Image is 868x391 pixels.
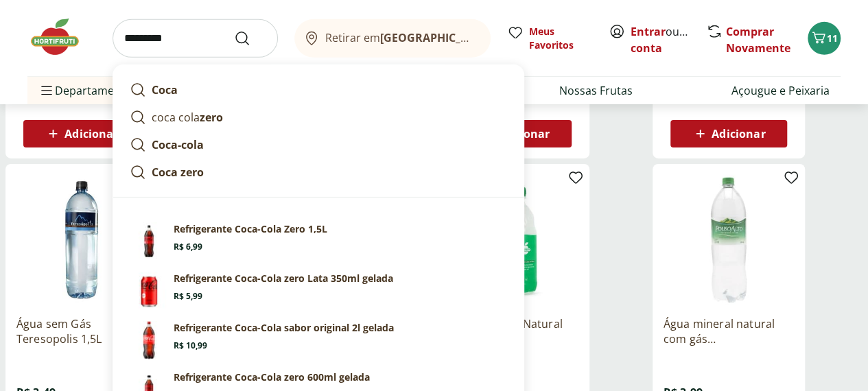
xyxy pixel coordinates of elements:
[16,175,147,305] img: Água sem Gás Teresopolis 1,5L
[726,24,790,56] a: Comprar Novamente
[38,74,55,107] button: Menu
[124,266,513,316] a: Coca-Cola Zero Açúcar Lata 350ml GeladaRefrigerante Coca-Cola zero Lata 350ml geladaR$ 5,99
[664,316,794,346] a: Água mineral natural com gás [GEOGRAPHIC_DATA] 1,5l
[174,272,393,285] p: Refrigerante Coca-Cola zero Lata 350ml gelada
[631,24,706,56] a: Criar conta
[174,340,207,351] span: R$ 10,99
[152,82,178,97] strong: Coca
[152,137,204,152] strong: Coca-cola
[507,25,592,52] a: Meus Favoritos
[174,370,370,384] p: Refrigerante Coca-Cola zero 600ml gelada
[124,217,513,266] a: Refrigerante Coca-Cola Zero 1,5LR$ 6,99
[174,241,202,252] span: R$ 6,99
[124,316,513,365] a: Refrigerante Coca-Cola Original 2L GeladaRefrigerante Coca-Cola sabor original 2l geladaR$ 10,99
[731,82,830,99] a: Açougue e Peixaria
[152,165,204,180] strong: Coca zero
[130,272,168,310] img: Coca-Cola Zero Açúcar Lata 350ml Gelada
[124,131,513,158] a: Coca-cola
[130,321,168,359] img: Refrigerante Coca-Cola Original 2L Gelada
[174,291,202,302] span: R$ 5,99
[670,120,787,147] button: Adicionar
[294,19,491,58] button: Retirar em[GEOGRAPHIC_DATA]/[GEOGRAPHIC_DATA]
[234,30,267,47] button: Submit Search
[152,109,223,126] p: coca cola
[559,82,633,99] a: Nossas Frutas
[23,120,140,147] button: Adicionar
[124,104,513,131] a: coca colazero
[27,16,96,58] img: Hortifruti
[631,24,666,39] a: Entrar
[664,175,794,305] img: Água mineral natural com gás Pouso Alto 1,5l
[200,110,223,125] strong: zero
[64,128,118,139] span: Adicionar
[631,23,692,56] span: ou
[712,128,765,139] span: Adicionar
[827,32,838,45] span: 11
[38,74,137,107] span: Departamentos
[325,32,477,44] span: Retirar em
[380,30,611,45] b: [GEOGRAPHIC_DATA]/[GEOGRAPHIC_DATA]
[529,25,592,52] span: Meus Favoritos
[124,158,513,186] a: Coca zero
[113,19,278,58] input: search
[174,321,394,335] p: Refrigerante Coca-Cola sabor original 2l gelada
[16,316,147,346] a: Água sem Gás Teresopolis 1,5L
[808,22,841,55] button: Carrinho
[124,76,513,104] a: Coca
[174,222,327,236] p: Refrigerante Coca-Cola Zero 1,5L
